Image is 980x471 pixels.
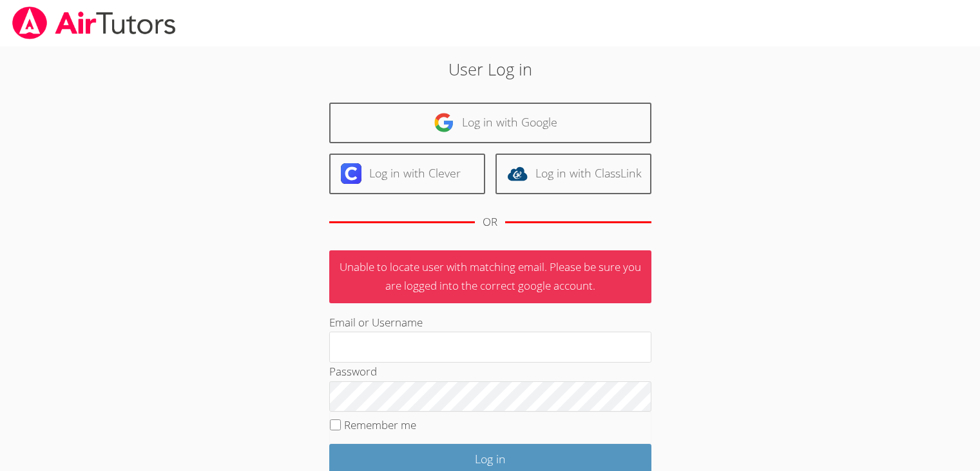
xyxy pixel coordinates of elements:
a: Log in with ClassLink [495,154,651,194]
div: OR [483,213,497,232]
p: Unable to locate user with matching email. Please be sure you are logged into the correct google ... [329,250,651,303]
label: Remember me [344,417,416,432]
a: Log in with Google [329,103,651,143]
a: Log in with Clever [329,154,485,194]
label: Password [329,364,377,379]
img: airtutors_banner-c4298cdbf04f3fff15de1276eac7730deb9818008684d7c2e4769d2f7ddbe033.png [11,6,177,39]
label: Email or Username [329,315,423,330]
h2: User Log in [226,57,754,81]
img: clever-logo-6eab21bc6e7a338710f1a6ff85c0baf02591cd810cc4098c63d3a4b26e2feb20.svg [341,163,361,184]
img: google-logo-50288ca7cdecda66e5e0955fdab243c47b7ad437acaf1139b6f446037453330a.svg [434,112,454,133]
img: classlink-logo-d6bb404cc1216ec64c9a2012d9dc4662098be43eaf13dc465df04b49fa7ab582.svg [507,163,528,184]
